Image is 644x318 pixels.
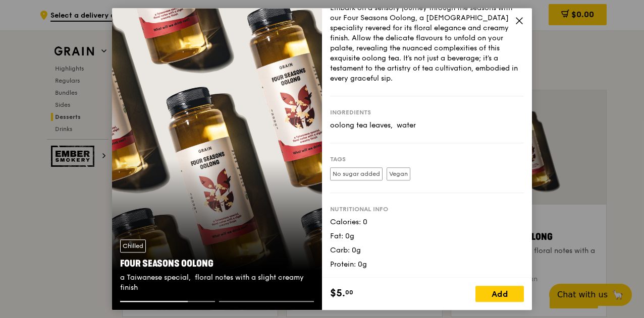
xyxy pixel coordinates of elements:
div: Ingredients [330,108,524,116]
label: No sugar added [330,167,383,180]
div: Carb: 0g [330,245,524,256]
div: Add [475,286,524,302]
span: 00 [345,288,353,296]
div: Fat: 0g [330,231,524,241]
div: Calories: 0 [330,217,524,227]
div: oolong tea leaves, water [330,120,524,131]
div: Chilled [120,239,146,252]
div: Nutritional info [330,205,524,213]
span: $5. [330,286,345,301]
div: Protein: 0g [330,260,524,270]
label: Vegan [387,167,410,180]
div: Four Seasons Oolong [120,257,314,271]
div: Tags [330,155,524,163]
div: a Taiwanese special, floral notes with a slight creamy finish [120,273,314,293]
div: Embark on a sensory journey through the seasons with our Four Seasons Oolong, a [DEMOGRAPHIC_DATA... [330,3,524,84]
